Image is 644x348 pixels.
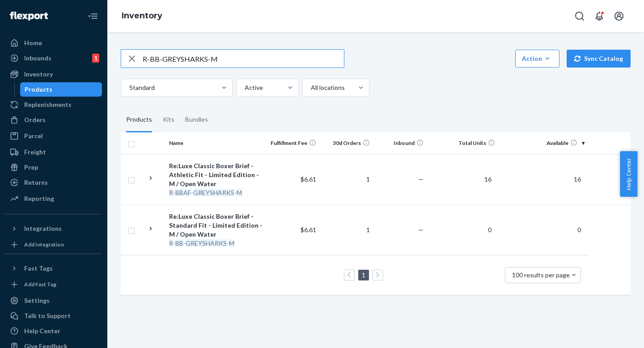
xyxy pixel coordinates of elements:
[373,132,427,154] th: Inbound
[20,82,102,97] a: Products
[244,83,245,92] input: Active
[165,132,266,154] th: Name
[185,107,208,132] div: Bundles
[5,36,102,50] a: Home
[114,3,169,29] ol: breadcrumbs
[229,239,234,247] em: M
[24,163,38,172] div: Prep
[24,311,71,320] div: Talk to Support
[522,54,553,63] div: Action
[237,189,242,196] em: M
[24,54,51,63] div: Inbounds
[24,280,56,288] div: Add Fast Tag
[24,296,50,305] div: Settings
[24,264,53,273] div: Fast Tags
[266,132,320,154] th: Fulfillment Fee
[567,50,631,68] button: Sync Catalog
[481,175,495,183] span: 16
[301,175,316,183] span: $6.61
[5,160,102,174] a: Prep
[25,85,52,94] div: Products
[24,327,60,335] div: Help Center
[24,132,43,140] div: Parcel
[320,154,373,204] td: 1
[5,51,102,65] a: Inbounds1
[418,175,424,183] span: —
[84,7,102,25] button: Close Navigation
[175,189,191,196] em: BBAF
[24,70,53,79] div: Inventory
[5,67,102,81] a: Inventory
[169,189,173,196] em: R
[24,178,48,187] div: Returns
[5,221,102,236] button: Integrations
[610,7,628,25] button: Open account menu
[5,279,102,290] a: Add Fast Tag
[92,54,99,63] div: 1
[24,38,42,47] div: Home
[128,83,129,92] input: Standard
[512,271,570,279] span: 100 results per page
[163,107,174,132] div: Kits
[499,132,588,154] th: Available
[310,83,311,92] input: All locations
[574,226,585,233] span: 0
[360,271,367,279] a: Page 1 is your current page
[169,212,263,239] div: Re:Luxe Classic Boxer Brief - Standard Fit - Limited Edition - M / Open Water
[24,241,64,248] div: Add Integration
[5,191,102,206] a: Reporting
[320,204,373,255] td: 1
[126,107,152,132] div: Products
[193,189,234,196] em: GREYSHARKS
[24,224,62,233] div: Integrations
[5,239,102,250] a: Add Integration
[570,175,585,183] span: 16
[5,98,102,112] a: Replenishments
[5,309,102,323] a: Talk to Support
[175,239,183,247] em: BB
[571,7,589,25] button: Open Search Box
[10,12,48,21] img: Flexport logo
[484,226,495,233] span: 0
[5,324,102,338] a: Help Center
[620,151,637,197] button: Help Center
[24,100,72,109] div: Replenishments
[590,7,608,25] button: Open notifications
[5,261,102,276] button: Fast Tags
[5,293,102,308] a: Settings
[5,145,102,159] a: Freight
[427,132,499,154] th: Total Units
[122,11,162,21] a: Inventory
[5,129,102,143] a: Parcel
[186,239,227,247] em: GREYSHARKS
[143,50,344,68] input: Search inventory by name or sku
[169,188,263,197] div: - - -
[301,226,316,233] span: $6.61
[5,175,102,190] a: Returns
[24,115,46,124] div: Orders
[418,226,424,233] span: —
[169,239,173,247] em: R
[320,132,373,154] th: 30d Orders
[24,148,46,157] div: Freight
[515,50,559,68] button: Action
[24,194,54,203] div: Reporting
[169,239,263,248] div: - - -
[5,113,102,127] a: Orders
[169,161,263,188] div: Re:Luxe Classic Boxer Brief - Athletic Fit - Limited Edition - M / Open Water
